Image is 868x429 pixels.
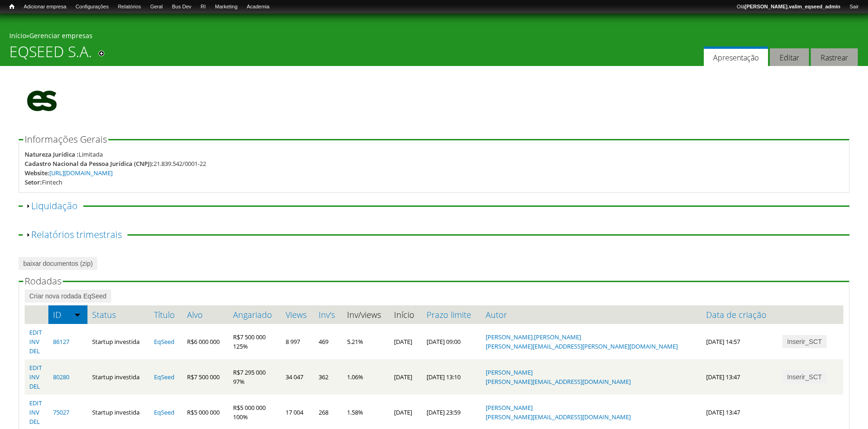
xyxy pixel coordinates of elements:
a: Criar nova rodada EqSeed [25,290,111,303]
a: DEL [29,347,40,355]
a: Inv's [319,310,337,319]
a: baixar documentos (zip) [19,257,97,270]
img: ordem crescente [74,311,80,317]
span: Início [9,3,14,10]
a: [PERSON_NAME][EMAIL_ADDRESS][PERSON_NAME][DOMAIN_NAME] [486,342,678,350]
div: Setor: [25,178,42,187]
a: Bus Dev [167,2,196,12]
a: Views [286,310,309,319]
td: 34 047 [281,359,314,395]
a: Apresentação [704,46,768,66]
td: R$7 295 000 97% [228,359,281,395]
a: EqSeed [154,373,174,381]
td: [DATE] 14:57 [701,324,778,359]
a: [PERSON_NAME] [486,368,533,376]
a: Relatórios trimestrais [31,228,122,241]
a: Relatórios [113,2,145,12]
a: Inserir_SCT [782,335,827,348]
a: EqSeed [154,337,174,346]
a: [URL][DOMAIN_NAME] [49,169,113,177]
td: 469 [314,324,342,359]
a: [PERSON_NAME][EMAIL_ADDRESS][DOMAIN_NAME] [486,413,631,421]
span: [DATE] [394,408,412,416]
td: 5.21% [342,324,390,359]
a: Data de criação [706,310,773,319]
a: Adicionar empresa [19,2,71,12]
td: Startup investida [87,359,149,395]
td: 8 997 [281,324,314,359]
th: Inv/views [342,305,390,324]
div: Website: [25,168,49,178]
span: [DATE] 23:59 [427,408,461,416]
a: INV [29,408,40,416]
a: RI [196,2,210,12]
a: DEL [29,417,40,426]
a: DEL [29,382,40,390]
span: [DATE] [394,337,412,346]
div: Cadastro Nacional da Pessoa Jurídica (CNPJ): [25,159,154,168]
td: R$6 000 000 [182,324,228,359]
a: EqSeed [154,408,174,416]
h1: EQSEED S.A. [9,43,92,66]
strong: [PERSON_NAME].valim_eqseed_admin [745,4,841,9]
div: Fintech [42,178,62,187]
a: [PERSON_NAME][EMAIL_ADDRESS][DOMAIN_NAME] [486,377,631,386]
a: Configurações [71,2,114,12]
td: 362 [314,359,342,395]
span: Rodadas [25,275,61,287]
td: R$7 500 000 125% [228,324,281,359]
a: Academia [242,2,274,12]
a: ID [53,310,82,319]
a: Gerenciar empresas [29,31,93,40]
a: [PERSON_NAME] [486,403,533,412]
td: 1.06% [342,359,390,395]
a: [PERSON_NAME].[PERSON_NAME] [486,333,581,341]
a: Editar [770,48,809,66]
a: Título [154,310,178,319]
a: Início [9,31,26,40]
a: Inserir_SCT [782,370,827,383]
a: INV [29,337,40,346]
a: Marketing [210,2,242,12]
a: EDIT [29,328,42,337]
a: Início [5,2,19,11]
a: Rastrear [811,48,858,66]
a: Status [92,310,145,319]
td: [DATE] 13:47 [701,359,778,395]
span: Informações Gerais [25,133,107,145]
a: Prazo limite [427,310,476,319]
a: Autor [486,310,697,319]
div: 21.839.542/0001-22 [154,159,206,168]
span: [DATE] 09:00 [427,337,461,346]
a: 86127 [53,337,69,346]
span: [DATE] 13:10 [427,373,461,381]
td: R$7 500 000 [182,359,228,395]
a: 80280 [53,373,69,381]
span: [DATE] [394,373,412,381]
div: » [9,31,859,43]
a: EDIT [29,363,42,372]
a: INV [29,373,40,381]
a: Angariado [233,310,277,319]
div: Natureza Jurídica : [25,150,79,159]
a: Sair [845,2,863,12]
a: 75027 [53,408,69,416]
a: EDIT [29,399,42,407]
td: Startup investida [87,324,149,359]
div: Limitada [79,150,103,159]
a: Alvo [187,310,223,319]
th: Início [389,305,422,324]
a: Geral [146,2,167,12]
a: Olá[PERSON_NAME].valim_eqseed_admin [732,2,845,12]
a: Liquidação [31,199,78,212]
